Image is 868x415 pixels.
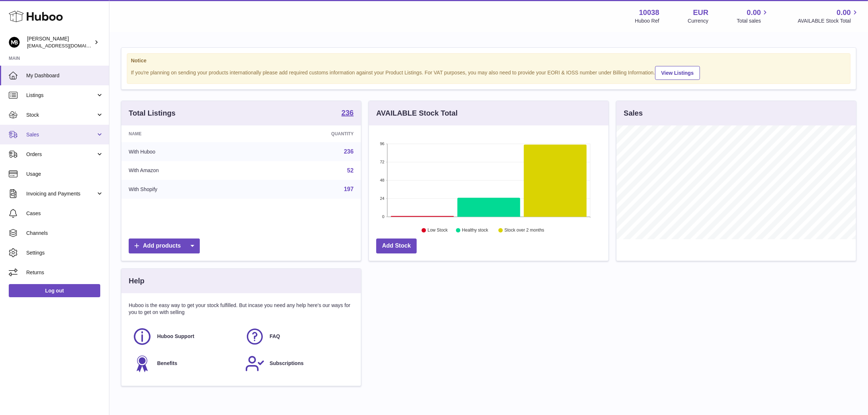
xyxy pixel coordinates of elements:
a: Add Stock [376,238,417,253]
text: 48 [380,178,384,182]
a: 0.00 AVAILABLE Stock Total [798,8,859,24]
a: FAQ [245,327,350,346]
text: 72 [380,160,384,164]
h3: Help [129,276,144,286]
strong: 236 [342,109,354,116]
a: Benefits [132,354,238,373]
div: Currency [688,18,709,24]
span: Orders [26,151,96,158]
th: Quantity [253,125,361,142]
text: Healthy stock [462,228,489,233]
div: [PERSON_NAME] [27,35,93,49]
img: internalAdmin-10038@internal.huboo.com [9,37,20,48]
p: Huboo is the easy way to get your stock fulfilled. But incase you need any help here's our ways f... [129,302,354,316]
strong: EUR [693,8,708,18]
h3: Total Listings [129,108,176,118]
span: Huboo Support [157,333,194,340]
text: 96 [380,141,384,146]
span: Benefits [157,360,177,367]
span: AVAILABLE Stock Total [798,18,859,24]
td: With Amazon [121,161,253,180]
td: With Huboo [121,142,253,161]
span: Sales [26,131,96,138]
a: View Listings [655,66,700,80]
td: With Shopify [121,180,253,199]
a: 197 [344,186,354,192]
span: Invoicing and Payments [26,190,96,197]
a: Log out [9,284,100,297]
span: Returns [26,269,104,276]
text: 0 [382,214,384,219]
a: 52 [347,167,354,174]
span: [EMAIL_ADDRESS][DOMAIN_NAME] [27,43,107,49]
span: Total sales [737,18,769,24]
a: 236 [344,148,354,155]
span: Subscriptions [270,360,304,367]
a: 0.00 Total sales [737,8,769,24]
a: Huboo Support [132,327,238,346]
strong: 10038 [639,8,659,18]
span: FAQ [270,333,280,340]
span: 0.00 [837,8,851,18]
th: Name [121,125,253,142]
span: Cases [26,210,104,217]
span: My Dashboard [26,72,104,79]
a: Add products [129,238,200,253]
span: Settings [26,249,104,256]
text: Stock over 2 months [505,228,544,233]
text: 24 [380,196,384,201]
span: Stock [26,112,96,119]
h3: Sales [624,108,643,118]
div: Huboo Ref [635,18,659,24]
span: Listings [26,92,96,99]
a: 236 [342,109,354,118]
span: Usage [26,171,104,178]
a: Subscriptions [245,354,350,373]
h3: AVAILABLE Stock Total [376,108,458,118]
span: 0.00 [747,8,761,18]
text: Low Stock [428,228,448,233]
span: Channels [26,230,104,237]
div: If you're planning on sending your products internationally please add required customs informati... [131,65,846,80]
strong: Notice [131,57,846,64]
